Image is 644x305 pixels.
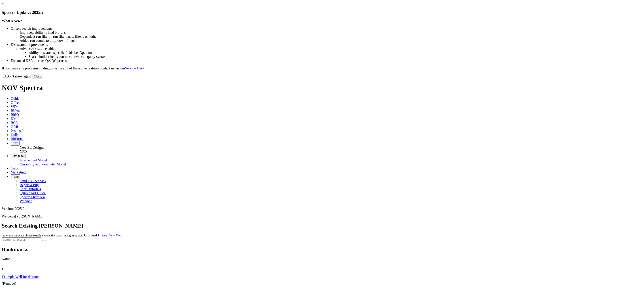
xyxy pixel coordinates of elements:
span: BitPortal [11,137,24,141]
strong: What's New? [2,19,22,23]
span: Sort None [11,257,13,261]
span: Guide [11,97,19,100]
h2: Search Existing [PERSON_NAME] [2,223,642,229]
div: Column Menu [2,271,24,275]
li: Advanced search enabled [20,47,642,51]
li: Added run counts to drop-down filters [20,39,642,43]
a: NPD [20,150,27,153]
span: BCR [11,121,18,125]
span: OrbitLite [13,154,24,158]
a: × [2,2,4,6]
a: Durability and Parameter Model [20,162,66,166]
div: Version: 2025.2 [2,207,642,211]
span: Dulls [11,133,19,137]
a: Send Us Feedback [20,179,46,183]
h3: Spectra Update: 2025.2 [2,10,642,15]
a: Example Well for daltonrs [2,275,40,279]
a: New Bit Designs [20,146,44,149]
div: Sort None [2,266,24,275]
h1: NOV Spectra [2,84,642,92]
span: OAR [11,125,18,129]
li: Dependent run filters - run filters now filter each other [20,35,642,39]
sub: 1 [2,267,3,271]
a: Create New Well [98,233,123,237]
a: Webinar [20,199,32,203]
span: Offsets [11,101,21,104]
div: Sort None [2,266,24,271]
a: Quick Start Guide [20,191,46,195]
span: FTT [13,142,18,145]
div: Column Menu [2,262,612,266]
span: BitIQ [11,113,19,117]
a: Service Desk [125,66,144,70]
a: Report a Bug [20,183,39,187]
li: Ability to search specific fields i.e. Operator [29,51,642,55]
h2: Bookmarks [2,247,642,253]
span: Marketing [11,170,26,174]
span: Help [13,175,19,178]
a: (Remove) [2,282,16,285]
span: Name [2,257,10,261]
a: Unit Pref [84,233,97,237]
button: Close [32,74,43,79]
li: Enhanced KSA bit runs QA/QC process [11,59,642,63]
p: If you have any problems finding or using any of the above features contact us via our [2,66,642,70]
a: Spectra Overview [20,195,45,199]
span: BHAs [11,109,20,113]
li: Offsets search improvements [11,27,642,31]
a: Short Tutorials [20,187,41,191]
span: Sort None [2,266,3,270]
small: Note: For an exact phrase search enclose the search string in quotes. [2,234,83,237]
input: Search for a Well [2,237,41,242]
span: KM [11,117,17,121]
div: Sort None [2,257,612,266]
a: Interbedded Model [20,158,47,162]
span: Proposal [11,129,23,133]
span: [PERSON_NAME] [15,214,44,218]
div: Sort None [2,257,612,262]
input: Don't show again [3,75,6,77]
sub: 1 [11,258,13,262]
span: WD [11,105,17,109]
p: Welcome [2,214,642,218]
li: KM search improvements [11,43,642,47]
li: Search builder helps construct advanced query syntax [29,55,642,59]
li: Improved ability to find bit runs [20,31,642,35]
label: Don't show again [2,74,31,78]
span: Calcs [11,166,19,170]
